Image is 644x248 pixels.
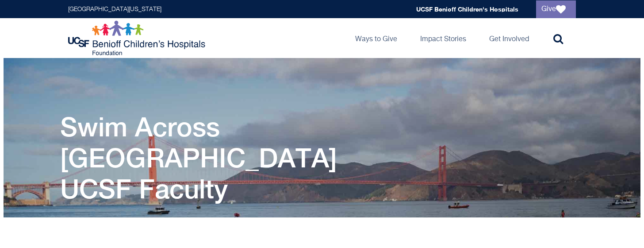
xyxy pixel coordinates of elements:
a: Ways to Give [348,18,404,58]
a: Give [536,0,576,18]
a: UCSF Benioff Children's Hospitals [416,5,518,13]
a: [GEOGRAPHIC_DATA][US_STATE] [68,6,161,12]
img: Logo for UCSF Benioff Children's Hospitals Foundation [68,20,207,56]
a: Impact Stories [413,18,473,58]
h1: Swim Across [GEOGRAPHIC_DATA] UCSF Faculty [60,111,361,204]
a: Get Involved [482,18,536,58]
